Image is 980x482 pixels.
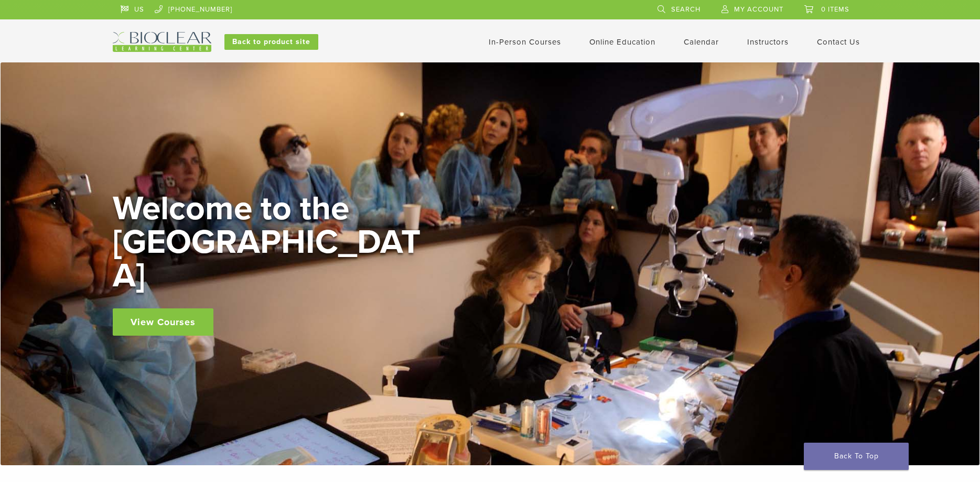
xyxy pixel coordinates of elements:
[113,32,211,52] img: Bioclear
[113,308,213,336] a: View Courses
[817,37,860,47] a: Contact Us
[489,37,561,47] a: In-Person Courses
[224,34,318,50] a: Back to product site
[671,5,701,14] span: Search
[113,192,427,293] h2: Welcome to the [GEOGRAPHIC_DATA]
[684,37,719,47] a: Calendar
[734,5,783,14] span: My Account
[589,37,655,47] a: Online Education
[747,37,789,47] a: Instructors
[821,5,849,14] span: 0 items
[804,443,909,470] a: Back To Top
